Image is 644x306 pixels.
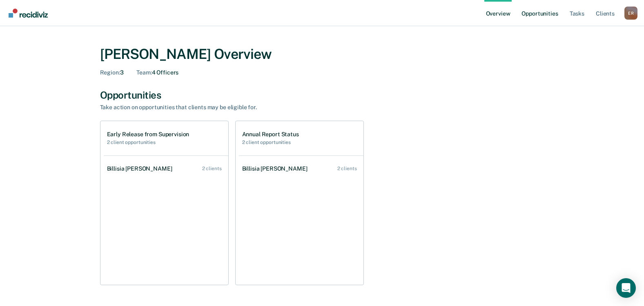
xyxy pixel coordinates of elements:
h1: Early Release from Supervision [107,131,189,138]
div: Billisia [PERSON_NAME] [242,165,311,172]
div: [PERSON_NAME] Overview [100,46,544,63]
img: Recidiviz [9,9,48,18]
span: Team : [136,69,152,76]
h2: 2 client opportunities [242,139,299,145]
div: 4 Officers [136,69,178,76]
div: E R [624,7,637,20]
div: 2 clients [337,166,357,171]
div: Take action on opportunities that clients may be eligible for. [100,104,386,111]
div: Opportunities [100,89,544,101]
div: 2 clients [202,166,222,171]
h1: Annual Report Status [242,131,299,138]
a: Billisia [PERSON_NAME] 2 clients [239,157,363,180]
a: Billisia [PERSON_NAME] 2 clients [104,157,228,180]
div: Open Intercom Messenger [616,278,636,298]
div: Billisia [PERSON_NAME] [107,165,176,172]
span: Region : [100,69,120,76]
div: 3 [100,69,124,76]
h2: 2 client opportunities [107,139,189,145]
button: Profile dropdown button [624,7,637,20]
